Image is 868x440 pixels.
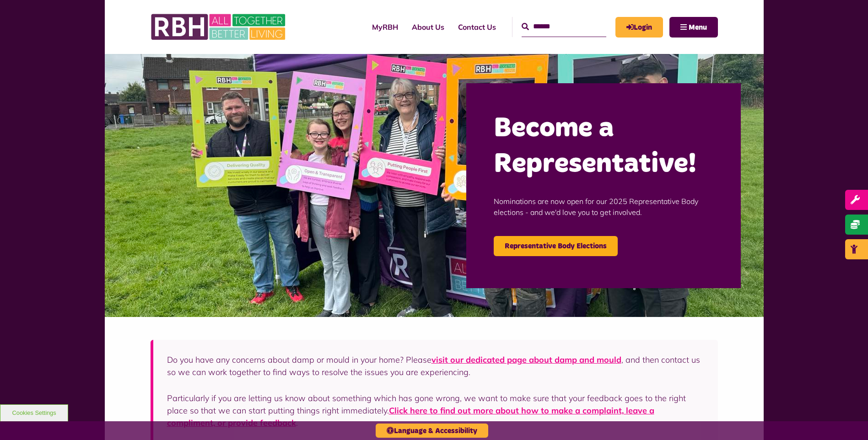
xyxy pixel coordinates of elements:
a: Representative Body Elections [494,236,618,256]
img: RBH [151,9,288,45]
img: Image (22) [105,54,764,317]
a: MyRBH [615,17,663,38]
p: Do you have any concerns about damp or mould in your home? Please , and then contact us so we can... [167,354,704,378]
a: visit our dedicated page about damp and mould [431,354,621,365]
a: Click here to find out more about how to make a complaint, leave a compliment, or provide feedback [167,405,654,428]
a: Contact Us [451,15,503,39]
a: About Us [405,15,451,39]
h2: Become a Representative! [494,111,713,182]
span: Menu [689,24,707,31]
p: Particularly if you are letting us know about something which has gone wrong, we want to make sur... [167,392,704,429]
a: MyRBH [365,15,405,39]
p: Nominations are now open for our 2025 Representative Body elections - and we'd love you to get in... [494,182,713,231]
button: Navigation [669,17,718,38]
button: Language & Accessibility [376,424,488,438]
